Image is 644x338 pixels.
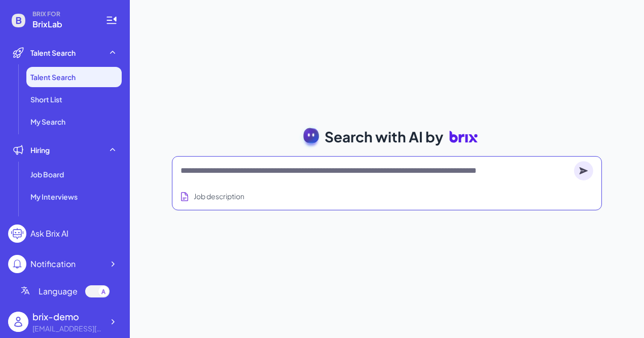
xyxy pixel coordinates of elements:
[30,94,62,104] span: Short List
[30,228,68,240] div: Ask Brix AI
[30,72,76,82] span: Talent Search
[32,10,93,18] span: BRIX FOR
[30,145,50,155] span: Hiring
[39,285,78,297] span: Language
[30,48,76,58] span: Talent Search
[30,169,64,179] span: Job Board
[32,18,93,30] span: BrixLab
[30,192,78,202] span: My Interviews
[30,214,67,224] span: Talent Pool
[32,310,103,323] div: brix-demo
[177,187,246,206] button: Search using job description
[325,126,443,147] span: Search with AI by
[8,312,28,332] img: user_logo.png
[30,258,76,270] div: Notification
[30,117,65,127] span: My Search
[32,323,103,334] div: brix-demo@brix.com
